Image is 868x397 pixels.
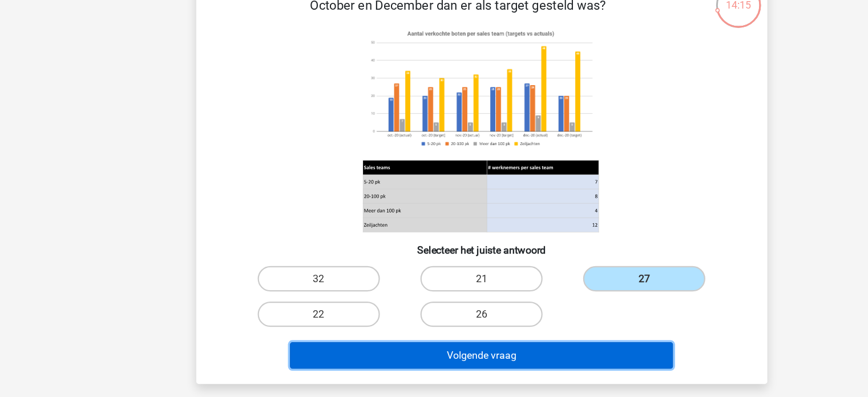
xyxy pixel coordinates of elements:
label: 22 [232,311,342,334]
p: Hoeveel boten zijn er meer of minder verkocht door alle sales teams gezamenlijk in October en Dec... [195,18,631,52]
div: 14:15 [644,22,687,51]
label: 26 [379,311,489,334]
h6: Selecteer het juiste antwoord [195,250,673,270]
label: 32 [232,279,342,302]
label: 21 [379,279,489,302]
button: Volgende vraag [261,347,607,371]
label: 27 [526,279,636,302]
